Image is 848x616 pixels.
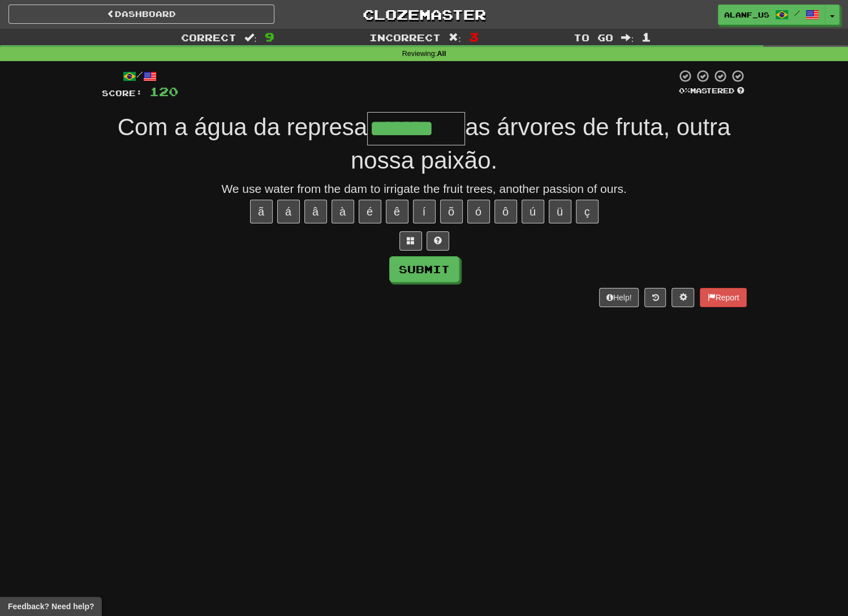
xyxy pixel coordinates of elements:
[351,114,730,174] span: as árvores de fruta, outra nossa paixão.
[440,200,463,223] button: õ
[102,180,747,197] div: We use water from the dam to irrigate the fruit trees, another passion of ours.
[718,5,825,25] a: alanf_us /
[549,200,571,223] button: ü
[304,200,327,223] button: â
[250,200,273,223] button: ã
[8,601,94,612] span: Open feedback widget
[8,5,274,24] a: Dashboard
[437,50,446,58] strong: All
[244,33,257,42] span: :
[102,69,178,83] div: /
[277,200,300,223] button: á
[621,33,634,42] span: :
[599,288,639,307] button: Help!
[576,200,599,223] button: ç
[413,200,436,223] button: í
[700,288,746,307] button: Report
[469,30,479,44] span: 3
[265,30,274,44] span: 9
[181,32,236,43] span: Correct
[102,88,143,98] span: Score:
[332,200,354,223] button: à
[389,256,459,282] button: Submit
[449,33,461,42] span: :
[724,10,769,20] span: alanf_us
[494,200,517,223] button: ô
[794,9,800,17] span: /
[467,200,490,223] button: ó
[522,200,544,223] button: ú
[642,30,651,44] span: 1
[291,5,557,24] a: Clozemaster
[427,231,449,251] button: Single letter hint - you only get 1 per sentence and score half the points! alt+h
[679,86,690,95] span: 0 %
[149,84,178,98] span: 120
[677,86,747,96] div: Mastered
[644,288,666,307] button: Round history (alt+y)
[359,200,381,223] button: é
[574,32,613,43] span: To go
[399,231,422,251] button: Switch sentence to multiple choice alt+p
[369,32,441,43] span: Incorrect
[118,114,367,140] span: Com a água da represa
[386,200,408,223] button: ê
